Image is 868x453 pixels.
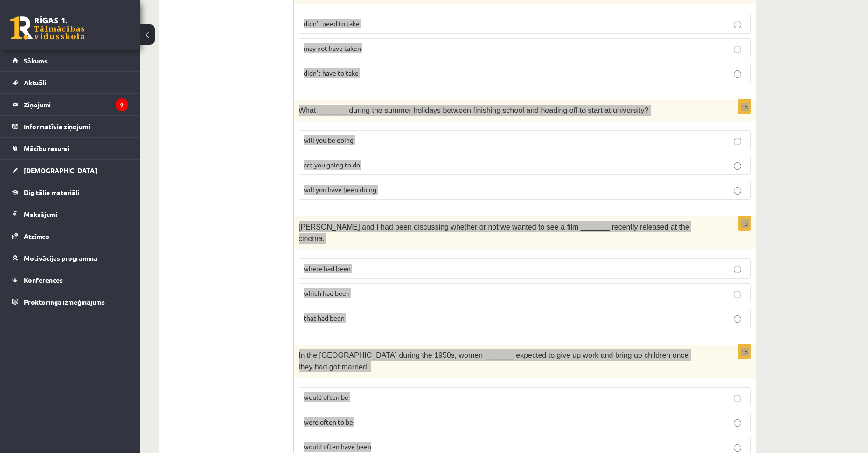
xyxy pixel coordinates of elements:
span: that had been [304,314,345,322]
span: Digitālie materiāli [24,188,79,196]
a: Atzīmes [12,225,128,247]
a: Informatīvie ziņojumi [12,116,128,137]
span: What _______ during the summer holidays between finishing school and heading off to start at univ... [299,106,648,114]
input: didn’t have to take [734,70,741,78]
input: where had been [734,266,741,273]
input: were often to be [734,419,741,427]
span: may not have taken [304,44,361,52]
input: would often have been [734,444,741,452]
input: will you have been doing [734,187,741,195]
a: Konferences [12,269,128,291]
span: are you going to do [304,160,360,169]
span: where had been [304,264,351,272]
p: 1p [738,216,751,231]
i: 9 [116,98,128,111]
input: that had been [734,315,741,323]
legend: Informatīvie ziņojumi [24,116,128,137]
span: would often have been [304,442,371,451]
span: were often to be [304,418,353,426]
p: 1p [738,99,751,114]
a: Mācību resursi [12,138,128,159]
span: Motivācijas programma [24,254,97,262]
span: Konferences [24,276,63,284]
span: didn’t need to take [304,19,360,28]
legend: Maksājumi [24,203,128,225]
span: [PERSON_NAME] and I had been discussing whether or not we wanted to see a film _______ recently r... [299,223,689,242]
a: Digitālie materiāli [12,181,128,203]
span: Proktoringa izmēģinājums [24,298,105,306]
span: In the [GEOGRAPHIC_DATA] during the 1950s, women _______ expected to give up work and bring up ch... [299,351,688,370]
a: Aktuāli [12,72,128,93]
span: Sākums [24,56,48,65]
a: [DEMOGRAPHIC_DATA] [12,160,128,181]
span: which had been [304,289,350,297]
a: Maksājumi [12,203,128,225]
p: 1p [738,344,751,359]
span: Atzīmes [24,232,49,240]
span: will you be doing [304,136,354,144]
a: Proktoringa izmēģinājums [12,291,128,313]
span: will you have been doing [304,185,376,194]
span: didn’t have to take [304,69,359,77]
span: [DEMOGRAPHIC_DATA] [24,166,97,174]
input: are you going to do [734,162,741,170]
a: Ziņojumi9 [12,94,128,115]
a: Sākums [12,50,128,71]
input: will you be doing [734,138,741,145]
input: didn’t need to take [734,21,741,28]
input: may not have taken [734,46,741,53]
input: would often be [734,395,741,402]
a: Rīgas 1. Tālmācības vidusskola [10,16,85,40]
span: Mācību resursi [24,144,69,153]
span: Aktuāli [24,78,46,87]
a: Motivācijas programma [12,247,128,269]
input: which had been [734,291,741,298]
span: would often be [304,393,348,401]
legend: Ziņojumi [24,94,128,115]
